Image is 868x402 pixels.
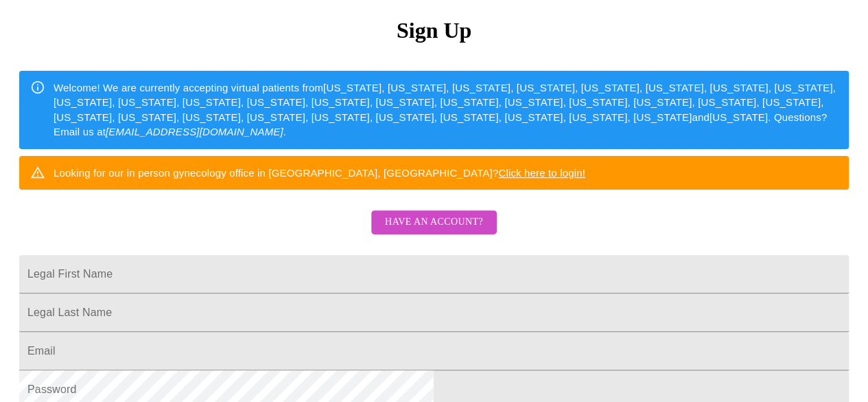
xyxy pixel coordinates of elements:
a: Click here to login! [498,167,585,179]
span: Have an account? [385,214,483,231]
a: Have an account? [368,225,500,237]
div: Welcome! We are currently accepting virtual patients from [US_STATE], [US_STATE], [US_STATE], [US... [54,75,838,145]
em: [EMAIL_ADDRESS][DOMAIN_NAME] [106,126,283,137]
button: Have an account? [371,210,497,234]
h3: Sign Up [19,18,849,43]
div: Looking for our in person gynecology office in [GEOGRAPHIC_DATA], [GEOGRAPHIC_DATA]? [54,160,585,186]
